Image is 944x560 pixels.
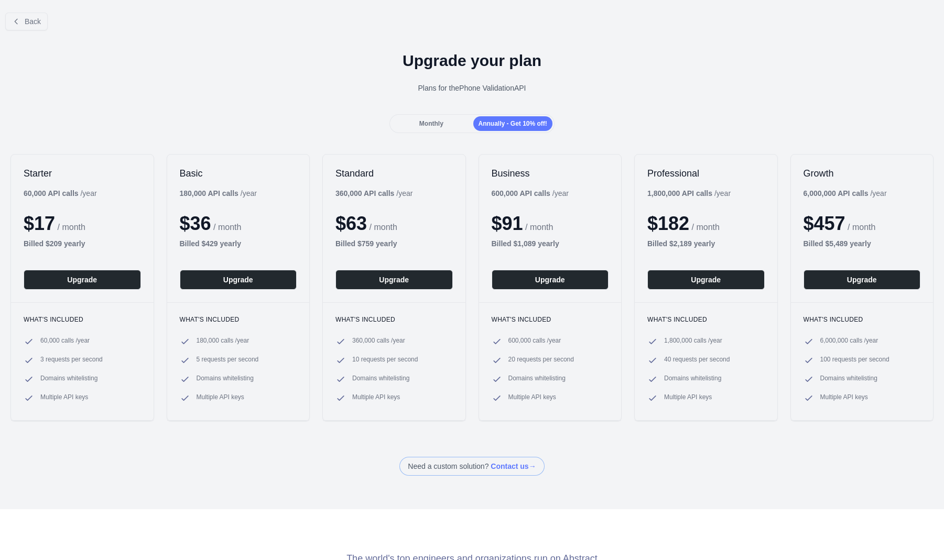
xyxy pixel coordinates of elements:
[492,213,523,234] span: $ 91
[647,189,712,197] b: 1,800,000 API calls
[647,188,731,199] div: / year
[492,167,609,180] h2: Business
[335,188,413,199] div: / year
[492,189,550,197] b: 600,000 API calls
[335,189,394,197] b: 360,000 API calls
[647,213,689,234] span: $ 182
[335,167,453,180] h2: Standard
[647,167,765,180] h2: Professional
[335,213,367,234] span: $ 63
[492,188,569,199] div: / year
